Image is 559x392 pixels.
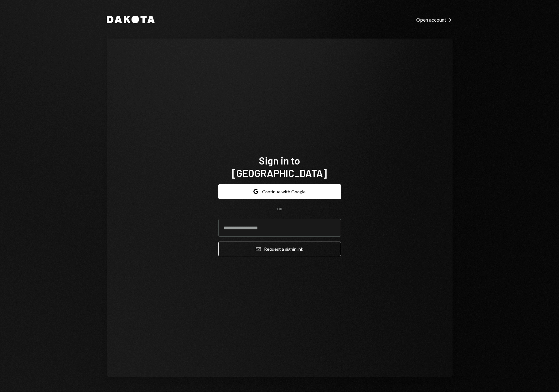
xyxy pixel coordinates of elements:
[416,17,453,23] div: Open account
[218,242,341,256] button: Request a signinlink
[416,16,453,23] a: Open account
[218,154,341,179] h1: Sign in to [GEOGRAPHIC_DATA]
[218,184,341,199] button: Continue with Google
[277,206,282,212] div: OR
